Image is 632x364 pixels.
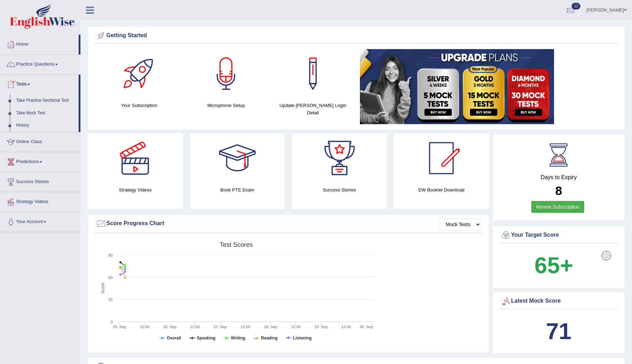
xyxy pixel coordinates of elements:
tspan: Score [100,283,105,294]
text: 0 [111,320,113,324]
div: Your Target Score [501,230,617,241]
tspan: 30. Sep [360,325,373,329]
b: 65+ [534,252,573,278]
img: small5.jpg [360,49,554,124]
a: Predictions [0,152,80,170]
tspan: 27. Sep [213,325,227,329]
div: Score Progress Chart [96,218,481,229]
text: 90 [108,253,113,257]
tspan: Listening [293,336,311,341]
h4: Strategy Videos [88,186,183,194]
a: Tests [0,75,79,92]
text: 12:00 [140,325,150,329]
tspan: Test scores [220,241,253,248]
text: 12:00 [241,325,250,329]
tspan: Writing [231,336,245,341]
a: Practice Questions [0,55,80,72]
h4: Book PTE Exam [190,186,285,194]
tspan: Overall [167,336,181,341]
a: Take Practice Sectional Test [13,94,79,107]
a: Renew Subscription [531,201,584,213]
text: 12:00 [291,325,301,329]
h4: EW Booklet Download [394,186,489,194]
h4: Microphone Setup [186,102,266,109]
tspan: 29. Sep [314,325,328,329]
span: 12 [572,3,580,9]
tspan: Speaking [197,336,215,341]
tspan: 26. Sep [163,325,177,329]
b: 8 [555,184,562,197]
tspan: Reading [261,336,277,341]
text: 12:00 [190,325,200,329]
text: 30 [108,297,113,302]
a: Success Stories [0,172,80,190]
a: Take Mock Test [13,107,79,120]
h4: Update [PERSON_NAME] Login Detail [273,102,353,116]
h4: Success Stories [292,186,387,194]
a: Online Class [0,132,80,150]
b: 71 [546,318,571,344]
tspan: 28. Sep [264,325,277,329]
div: Latest Mock Score [501,296,617,306]
text: 12:00 [341,325,351,329]
h4: Your Subscription [99,102,179,109]
a: Home [0,35,79,52]
div: Getting Started [96,31,617,41]
text: 60 [108,275,113,279]
h4: Days to Expiry [501,174,617,181]
tspan: 25. Sep [113,325,126,329]
a: Strategy Videos [0,192,80,210]
a: Your Account [0,212,80,230]
a: History [13,119,79,132]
